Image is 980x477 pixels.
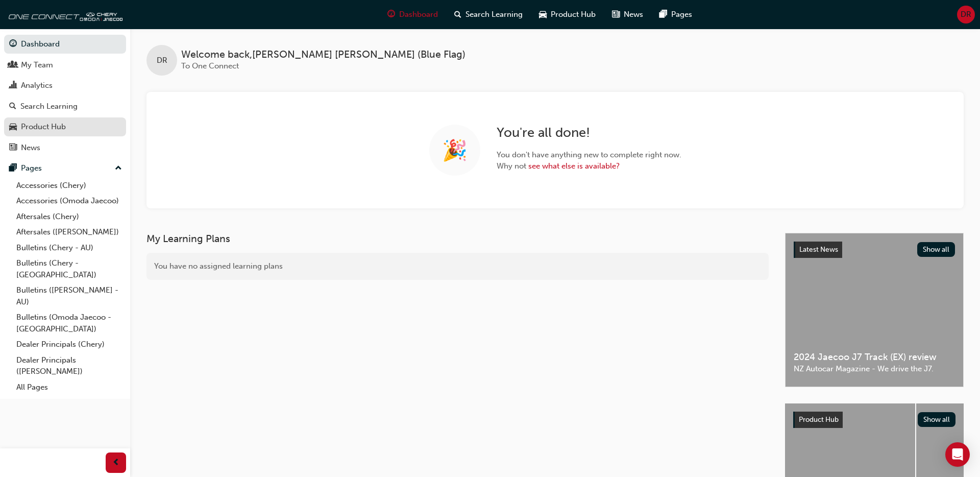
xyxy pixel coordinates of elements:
[12,193,126,209] a: Accessories (Omoda Jaecoo)
[4,138,126,157] a: News
[497,125,681,141] h2: You're all done!
[146,253,769,280] div: You have no assigned learning plans
[799,245,838,254] span: Latest News
[146,233,769,245] h3: My Learning Plans
[785,233,964,387] a: Latest NewsShow all2024 Jaecoo J7 Track (EX) reviewNZ Autocar Magazine - We drive the J7.
[12,178,126,194] a: Accessories (Chery)
[659,8,667,21] span: pages-icon
[612,8,620,21] span: news-icon
[20,101,78,112] div: Search Learning
[21,142,40,154] div: News
[12,224,126,240] a: Aftersales ([PERSON_NAME])
[12,209,126,225] a: Aftersales (Chery)
[399,9,438,20] span: Dashboard
[12,240,126,256] a: Bulletins (Chery - AU)
[4,76,126,95] a: Analytics
[12,352,126,379] a: Dealer Principals ([PERSON_NAME])
[497,149,681,161] span: You don't have anything new to complete right now.
[112,457,120,469] span: prev-icon
[442,145,468,156] span: 🎉
[379,4,446,25] a: guage-iconDashboard
[651,4,700,25] a: pages-iconPages
[604,4,651,25] a: news-iconNews
[4,56,126,75] a: My Team
[9,144,17,153] span: news-icon
[12,255,126,282] a: Bulletins (Chery - [GEOGRAPHIC_DATA])
[531,4,604,25] a: car-iconProduct Hub
[539,8,547,21] span: car-icon
[181,49,465,61] span: Welcome back , [PERSON_NAME] [PERSON_NAME] (Blue Flag)
[793,412,955,428] a: Product HubShow all
[945,442,970,467] div: Open Intercom Messenger
[961,9,971,20] span: DR
[9,164,17,173] span: pages-icon
[4,33,126,159] button: DashboardMy TeamAnalyticsSearch LearningProduct HubNews
[917,242,955,257] button: Show all
[454,8,461,21] span: search-icon
[624,9,643,20] span: News
[9,40,17,49] span: guage-icon
[551,9,596,20] span: Product Hub
[671,9,692,20] span: Pages
[21,80,53,91] div: Analytics
[181,61,239,70] span: To One Connect
[794,242,955,258] a: Latest NewsShow all
[12,337,126,352] a: Dealer Principals (Chery)
[21,121,66,133] div: Product Hub
[4,97,126,116] a: Search Learning
[4,117,126,136] a: Product Hub
[957,6,975,23] button: DR
[918,412,956,427] button: Show all
[9,123,17,132] span: car-icon
[794,363,955,375] span: NZ Autocar Magazine - We drive the J7.
[12,282,126,309] a: Bulletins ([PERSON_NAME] - AU)
[446,4,531,25] a: search-iconSearch Learning
[4,159,126,178] button: Pages
[21,162,42,174] div: Pages
[9,61,17,70] span: people-icon
[387,8,395,21] span: guage-icon
[157,55,167,66] span: DR
[12,379,126,395] a: All Pages
[9,81,17,90] span: chart-icon
[4,35,126,54] a: Dashboard
[115,162,122,175] span: up-icon
[528,161,620,171] a: see what else is available?
[497,160,681,172] span: Why not
[799,415,839,424] span: Product Hub
[794,351,955,363] span: 2024 Jaecoo J7 Track (EX) review
[5,4,122,25] img: oneconnect
[465,9,523,20] span: Search Learning
[9,102,16,111] span: search-icon
[21,59,53,71] div: My Team
[12,309,126,337] a: Bulletins (Omoda Jaecoo - [GEOGRAPHIC_DATA])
